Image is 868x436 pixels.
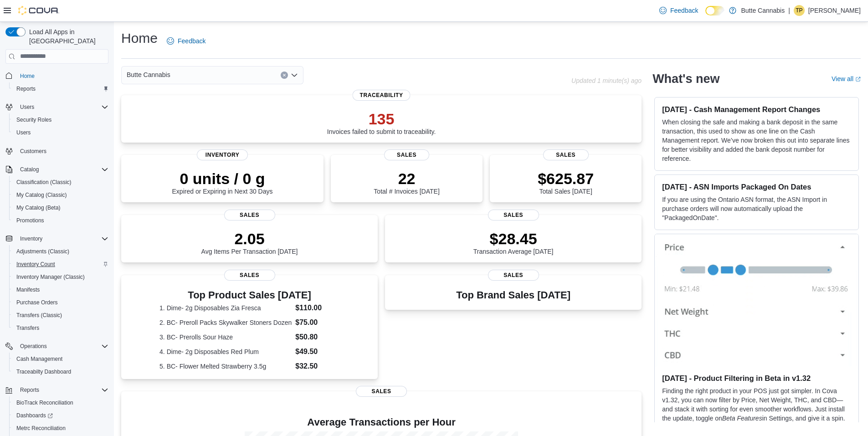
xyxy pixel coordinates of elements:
span: Inventory Count [13,259,108,270]
h3: Top Product Sales [DATE] [159,290,339,301]
span: Feedback [670,6,698,15]
button: Inventory [16,233,46,244]
a: Manifests [13,284,43,295]
a: Cash Management [13,354,66,364]
p: [PERSON_NAME] [808,5,861,16]
a: Adjustments (Classic) [13,246,73,257]
a: Inventory Count [13,259,59,270]
a: Traceabilty Dashboard [13,366,75,377]
span: Classification (Classic) [13,177,108,188]
a: Home [16,71,38,82]
span: Users [20,103,34,111]
button: Cash Management [9,353,112,365]
button: Operations [16,341,51,352]
span: Adjustments (Classic) [16,248,69,255]
button: Transfers [9,322,112,334]
button: Open list of options [291,72,298,79]
button: Inventory Count [9,258,112,271]
a: View allExternal link [832,75,861,82]
button: Catalog [2,163,112,176]
span: Adjustments (Classic) [13,246,108,257]
button: Adjustments (Classic) [9,245,112,258]
a: Customers [16,146,50,157]
dd: $50.80 [295,332,339,343]
div: Total Sales [DATE] [538,169,594,195]
button: Inventory Manager (Classic) [9,271,112,283]
a: BioTrack Reconciliation [13,397,77,408]
span: Inventory [197,149,248,160]
button: BioTrack Reconciliation [9,396,112,409]
button: My Catalog (Classic) [9,189,112,201]
span: Metrc Reconciliation [13,423,108,434]
span: Inventory [16,233,108,244]
button: Customers [2,144,112,158]
a: Metrc Reconciliation [13,423,69,434]
p: Butte Cannabis [741,5,785,16]
span: Feedback [178,36,205,46]
span: Home [20,72,35,80]
span: Customers [16,145,108,157]
svg: External link [855,77,861,82]
button: Classification (Classic) [9,176,112,189]
span: My Catalog (Classic) [13,190,108,200]
span: My Catalog (Beta) [13,202,108,213]
span: Operations [16,341,108,352]
span: Catalog [20,166,39,173]
p: $625.87 [538,169,594,188]
p: | [788,5,790,16]
span: Classification (Classic) [16,179,72,186]
span: Users [13,127,108,138]
span: Reports [20,386,39,394]
span: Inventory Count [16,261,55,268]
button: Manifests [9,283,112,296]
span: Users [16,129,31,136]
span: Sales [384,149,430,160]
span: Reports [13,83,108,94]
span: BioTrack Reconciliation [13,397,108,408]
h1: Home [121,29,158,47]
dd: $32.50 [295,361,339,372]
button: My Catalog (Beta) [9,201,112,214]
em: Beta Features [722,415,762,422]
dt: 1. Dime- 2g Disposables Zia Fresca [159,303,292,313]
a: Dashboards [13,410,56,421]
span: Traceabilty Dashboard [13,366,108,377]
span: Purchase Orders [16,299,58,306]
button: Reports [2,384,112,396]
a: Inventory Manager (Classic) [13,272,88,282]
span: Dashboards [16,412,53,419]
span: Users [16,102,108,113]
span: Home [16,70,108,82]
span: Dashboards [13,410,108,421]
p: Finding the right product in your POS just got simpler. In Cova v1.32, you can now filter by Pric... [662,386,851,432]
h4: Average Transactions per Hour [128,417,634,428]
h3: [DATE] - ASN Imports Packaged On Dates [662,182,851,191]
a: Users [13,127,34,138]
button: Operations [2,340,112,353]
button: Catalog [16,164,42,175]
a: Transfers (Classic) [13,310,66,321]
button: Home [2,69,112,82]
span: Reports [16,385,108,395]
a: Security Roles [13,114,55,125]
span: Transfers [16,324,39,332]
dd: $75.00 [295,317,339,328]
span: Inventory Manager (Classic) [13,272,108,282]
button: Reports [16,385,43,395]
dd: $49.50 [295,346,339,357]
p: Updated 1 minute(s) ago [571,77,642,84]
a: My Catalog (Beta) [13,202,64,213]
div: Avg Items Per Transaction [DATE] [201,230,298,255]
button: Users [2,101,112,113]
span: Catalog [16,164,108,175]
p: 2.05 [201,230,298,248]
span: Customers [20,148,46,155]
button: Promotions [9,214,112,227]
a: Feedback [163,32,209,50]
dt: 4. Dime- 2g Disposables Red Plum [159,347,292,356]
p: 22 [374,169,439,188]
span: Sales [356,386,407,397]
dt: 5. BC- Flower Melted Strawberry 3.5g [159,362,292,371]
a: Promotions [13,215,48,226]
span: Traceabilty Dashboard [16,368,71,375]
